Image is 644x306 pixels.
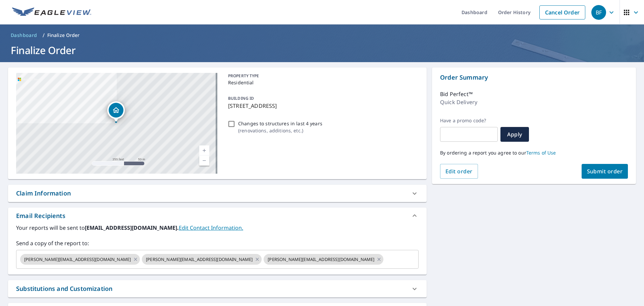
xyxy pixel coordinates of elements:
[8,30,636,41] nav: breadcrumb
[264,254,383,265] div: [PERSON_NAME][EMAIL_ADDRESS][DOMAIN_NAME]
[506,131,524,138] span: Apply
[85,224,179,231] b: [EMAIL_ADDRESS][DOMAIN_NAME].
[16,224,419,232] label: Your reports will be sent to
[440,150,628,156] p: By ordering a report you agree to our
[11,32,37,39] span: Dashboard
[20,256,135,263] span: [PERSON_NAME][EMAIL_ADDRESS][DOMAIN_NAME]
[238,127,322,134] p: ( renovations, additions, etc. )
[16,211,65,220] div: Email Recipients
[8,280,427,297] div: Substitutions and Customization
[445,168,473,175] span: Edit order
[587,168,623,175] span: Submit order
[238,120,322,127] p: Changes to structures in last 4 years
[8,30,40,41] a: Dashboard
[440,118,498,124] label: Have a promo code?
[12,7,91,17] img: EV Logo
[16,189,71,198] div: Claim Information
[16,284,112,293] div: Substitutions and Customization
[591,5,606,20] div: BF
[228,102,416,110] p: [STREET_ADDRESS]
[440,98,477,106] p: Quick Delivery
[228,79,416,86] p: Residential
[142,256,257,263] span: [PERSON_NAME][EMAIL_ADDRESS][DOMAIN_NAME]
[228,95,254,101] p: BUILDING ID
[199,145,209,156] a: Current Level 17, Zoom In
[8,208,427,224] div: Email Recipients
[199,156,209,166] a: Current Level 17, Zoom Out
[8,43,636,57] h1: Finalize Order
[539,5,585,19] a: Cancel Order
[16,239,419,247] label: Send a copy of the report to:
[47,32,80,39] p: Finalize Order
[8,185,427,202] div: Claim Information
[179,224,243,231] a: EditContactInfo
[142,254,262,265] div: [PERSON_NAME][EMAIL_ADDRESS][DOMAIN_NAME]
[228,73,416,79] p: PROPERTY TYPE
[264,256,378,263] span: [PERSON_NAME][EMAIL_ADDRESS][DOMAIN_NAME]
[107,101,125,122] div: Dropped pin, building 1, Residential property, 3708 27th Ave SE Puyallup, WA 98374
[500,127,529,142] button: Apply
[440,73,628,82] p: Order Summary
[440,90,473,98] p: Bid Perfect™
[20,254,140,265] div: [PERSON_NAME][EMAIL_ADDRESS][DOMAIN_NAME]
[526,149,556,156] a: Terms of Use
[582,164,628,179] button: Submit order
[43,31,45,39] li: /
[440,164,478,179] button: Edit order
